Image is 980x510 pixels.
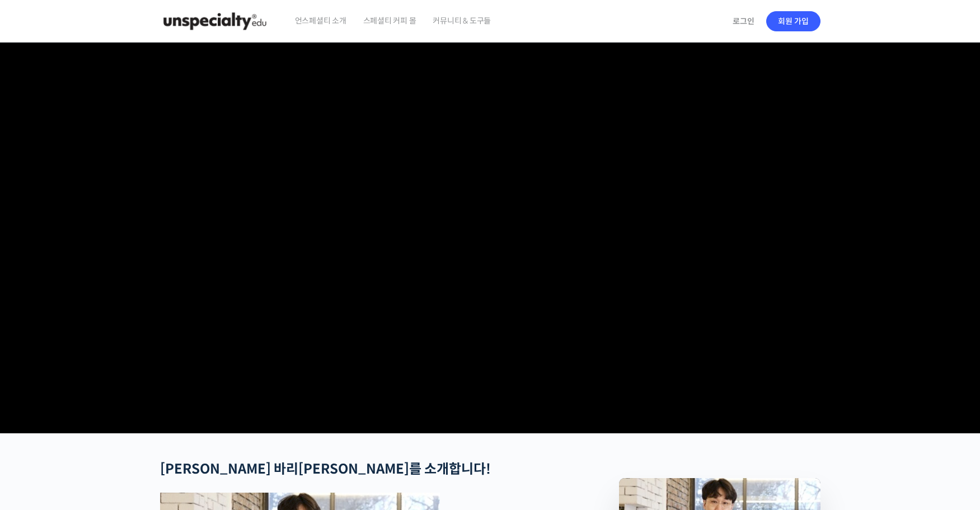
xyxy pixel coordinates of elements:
strong: [PERSON_NAME] 바리[PERSON_NAME]를 소개합니다! [160,461,491,478]
a: 로그인 [726,8,761,34]
a: 회원 가입 [766,11,820,31]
